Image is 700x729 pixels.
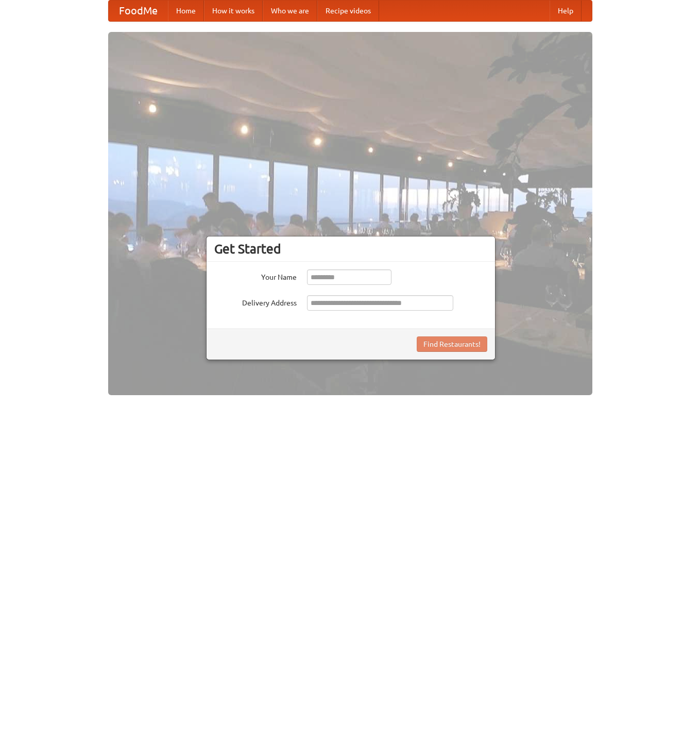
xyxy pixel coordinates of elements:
[214,269,297,282] label: Your Name
[214,295,297,308] label: Delivery Address
[417,336,487,352] button: Find Restaurants!
[204,1,263,21] a: How it works
[263,1,317,21] a: Who we are
[317,1,379,21] a: Recipe videos
[550,1,582,21] a: Help
[214,241,487,257] h3: Get Started
[109,1,168,21] a: FoodMe
[168,1,204,21] a: Home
